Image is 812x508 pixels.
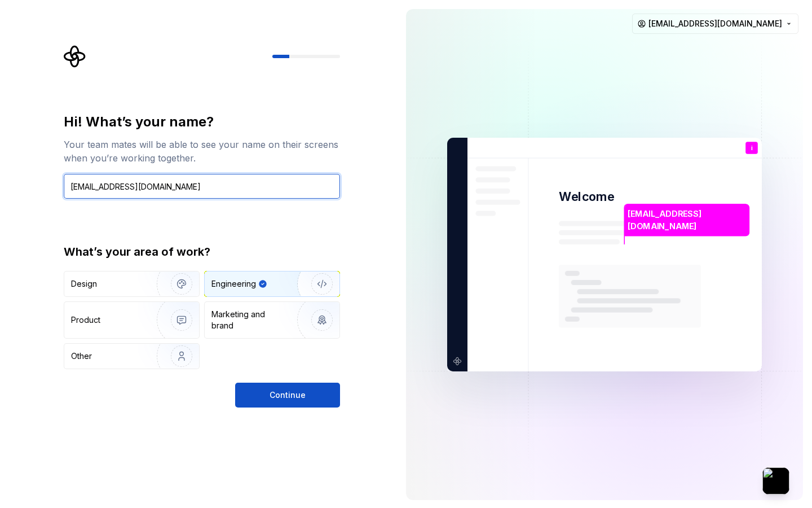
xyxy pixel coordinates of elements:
[751,145,753,151] p: i
[628,208,745,232] p: [EMAIL_ADDRESS][DOMAIN_NAME]
[64,244,340,260] div: What’s your area of work?
[64,138,340,165] div: Your team mates will be able to see your name on their screens when you’re working together.
[71,314,100,326] div: Product
[71,351,92,362] div: Other
[64,45,86,68] svg: Supernova Logo
[211,309,288,331] div: Marketing and brand
[64,113,340,131] div: Hi! What’s your name?
[211,278,256,290] div: Engineering
[64,174,340,199] input: Han Solo
[270,389,306,401] span: Continue
[632,14,798,34] button: [EMAIL_ADDRESS][DOMAIN_NAME]
[648,18,782,29] span: [EMAIL_ADDRESS][DOMAIN_NAME]
[559,189,614,205] p: Welcome
[71,278,97,290] div: Design
[235,383,340,408] button: Continue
